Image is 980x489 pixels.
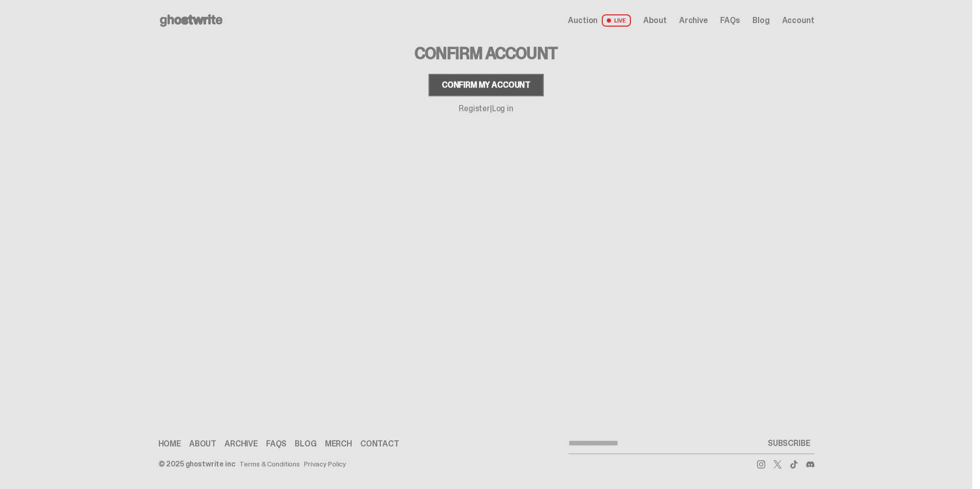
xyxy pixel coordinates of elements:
[459,103,490,114] a: Register
[643,16,667,25] a: About
[459,105,514,113] p: |
[158,460,235,467] div: © 2025 ghostwrite inc
[568,14,630,27] a: Auction LIVE
[568,16,598,25] span: Auction
[782,16,814,25] a: Account
[360,440,399,448] a: Contact
[304,460,346,467] a: Privacy Policy
[602,14,631,27] span: LIVE
[224,440,258,448] a: Archive
[764,433,814,454] button: SUBSCRIBE
[492,103,514,114] a: Log in
[415,45,558,62] h3: Confirm Account
[442,81,530,89] div: Confirm my account
[239,460,300,467] a: Terms & Conditions
[158,440,181,448] a: Home
[428,74,544,96] button: Confirm my account
[720,16,740,25] a: FAQs
[325,440,352,448] a: Merch
[295,440,316,448] a: Blog
[679,16,708,25] a: Archive
[189,440,216,448] a: About
[266,440,287,448] a: FAQs
[752,16,769,25] a: Blog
